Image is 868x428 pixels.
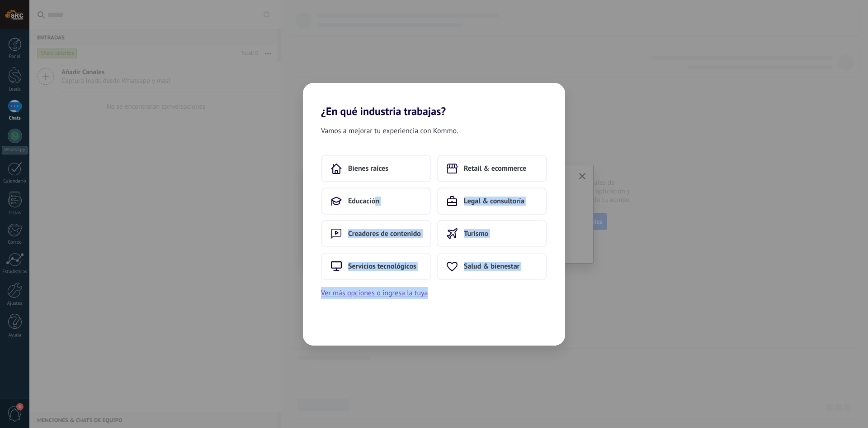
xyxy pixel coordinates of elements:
button: Turismo [437,220,547,247]
button: Retail & ecommerce [437,155,547,182]
span: Bienes raíces [348,164,388,173]
span: Turismo [464,229,488,238]
span: Creadores de contenido [348,229,421,238]
span: Salud & bienestar [464,262,519,271]
button: Bienes raíces [321,155,431,182]
span: Vamos a mejorar tu experiencia con Kommo. [321,125,458,137]
span: Legal & consultoría [464,197,524,206]
button: Educación [321,188,431,215]
button: Salud & bienestar [437,253,547,280]
span: Servicios tecnológicos [348,262,416,271]
h2: ¿En qué industria trabajas? [303,83,565,118]
button: Servicios tecnológicos [321,253,431,280]
span: Retail & ecommerce [464,164,526,173]
button: Creadores de contenido [321,220,431,247]
button: Legal & consultoría [437,188,547,215]
span: Educación [348,197,379,206]
button: Ver más opciones o ingresa la tuya [321,287,428,299]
